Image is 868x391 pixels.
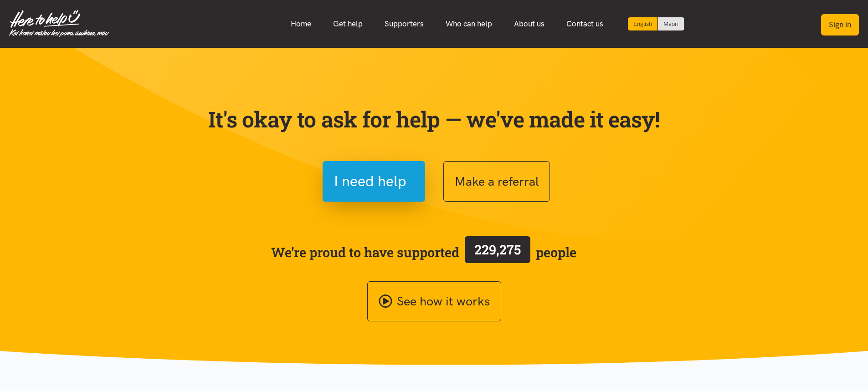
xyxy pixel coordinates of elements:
[474,241,521,258] span: 229,275
[323,161,425,202] button: I need help
[435,14,503,34] a: Who can help
[821,14,859,36] button: Sign in
[334,170,406,193] span: I need help
[628,17,658,30] div: Current language
[658,17,684,30] a: Switch to Te Reo Māori
[374,14,435,34] a: Supporters
[280,14,322,34] a: Home
[628,17,684,30] div: Language toggle
[206,106,662,132] p: It's okay to ask for help — we've made it easy!
[367,281,501,322] a: See how it works
[271,234,576,270] span: We’re proud to have supported people
[9,10,109,37] img: Home
[322,14,374,34] a: Get help
[555,14,614,34] a: Contact us
[503,14,555,34] a: About us
[459,234,536,270] a: 229,275
[443,161,550,202] button: Make a referral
